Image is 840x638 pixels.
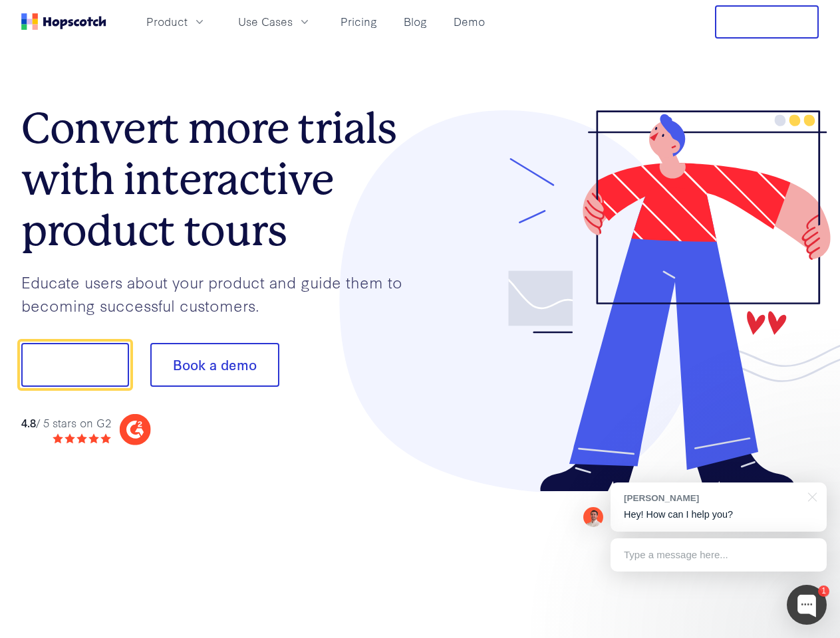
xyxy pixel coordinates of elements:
strong: 4.8 [21,415,36,430]
span: Use Cases [238,13,293,30]
span: Product [146,13,188,30]
p: Hey! How can I help you? [624,508,813,522]
img: Mark Spera [583,507,603,527]
a: Blog [398,11,432,33]
button: Use Cases [230,11,319,33]
div: / 5 stars on G2 [21,415,111,431]
button: Show me! [21,343,129,387]
button: Book a demo [150,343,279,387]
a: Demo [448,11,490,33]
button: Free Trial [715,5,819,39]
div: 1 [818,585,829,597]
p: Educate users about your product and guide them to becoming successful customers. [21,270,420,316]
a: Pricing [335,11,382,33]
button: Product [138,11,214,33]
h1: Convert more trials with interactive product tours [21,103,420,256]
a: Home [21,13,106,30]
div: Type a message here... [611,538,827,572]
div: [PERSON_NAME] [624,492,800,504]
